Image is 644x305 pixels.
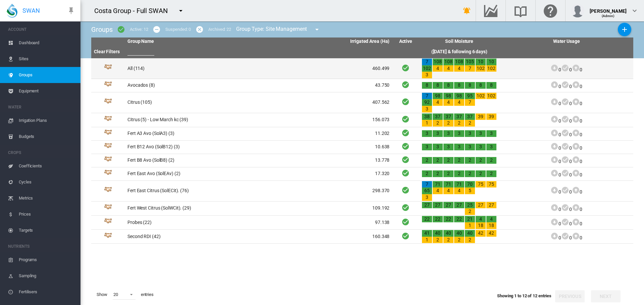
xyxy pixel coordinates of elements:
span: (Admin) [602,14,615,18]
div: 2 [433,120,443,127]
div: 3 [422,72,432,78]
span: 13.778 [375,157,389,163]
div: 22 [422,216,432,223]
i: Active [401,97,410,106]
span: WATER [8,102,75,112]
span: ACCOUNT [8,24,75,35]
tr: Group Id: 23568 Fert B12 Avo (SolB12) (3) 10.638 Active 3 3 3 3 3 3 3 000 [91,141,633,154]
div: 2 [454,120,464,127]
span: 0 0 0 [550,67,582,72]
div: 3 [454,144,464,150]
img: 4.svg [104,98,112,106]
div: 3 [486,130,496,137]
div: 4 [443,65,453,72]
div: 7 [465,65,475,72]
div: 25 [465,202,475,209]
div: 3 [465,130,475,137]
md-icon: Click here for help [542,7,558,15]
button: icon-bell-ring [460,4,474,17]
div: 4 [454,187,464,194]
div: 98 [443,93,453,99]
img: 4.svg [104,187,112,195]
span: Cycles [19,174,75,190]
div: 102 [476,65,486,72]
div: 3 [433,130,443,137]
div: Archived: 22 [208,26,231,32]
th: Active [392,37,419,46]
div: 102 [476,93,486,99]
div: 3 [433,144,443,150]
img: 4.svg [104,64,112,72]
span: Sampling [19,268,75,284]
div: 27 [422,202,432,209]
div: 39 [486,113,496,120]
span: 10.638 [375,144,389,149]
md-icon: icon-checkbox-marked-circle [117,25,125,33]
div: 70 [465,181,475,188]
div: 22 [433,216,443,223]
button: icon-cancel [193,23,206,36]
div: Costa Group - Full SWAN [94,6,174,15]
div: 4 [454,99,464,106]
div: 108 [443,59,453,65]
div: 3 [422,144,432,150]
span: Groups [19,67,75,83]
div: 4 [443,99,453,106]
span: Sites [19,51,75,67]
div: 2 [465,237,475,243]
td: Probes (22) [125,216,259,229]
div: 8 [476,82,486,89]
div: 75 [476,181,486,188]
div: 1 [422,237,432,243]
div: 3 [422,130,432,137]
img: 4.svg [104,130,112,138]
span: 0 0 0 [550,221,582,226]
div: 21 [465,216,475,223]
div: 3 [422,194,432,201]
div: 37 [454,113,464,120]
div: 37 [465,113,475,120]
span: 0 0 0 [550,118,582,124]
div: 40 [465,230,475,237]
tr: Group Id: 21682 Citrus (105) 407.562 Active 7 92 3 98 4 98 4 98 4 95 7 102 102 000 [91,92,633,113]
td: Second RDI (42) [125,230,259,243]
td: Group Id: 24608 [91,202,125,215]
div: 71 [433,181,443,188]
tr: Group Id: 23565 Fert East Avo (SolEAv) (2) 17.320 Active 2 2 2 2 2 2 2 000 [91,167,633,181]
td: Group Id: 24607 [91,181,125,201]
span: 97.138 [375,220,389,225]
div: 5 [465,187,475,194]
md-icon: Search the knowledge base [513,7,529,15]
div: 98 [433,93,443,99]
span: 0 0 0 [550,189,582,195]
div: 3 [422,106,432,112]
tr: Group Id: 30361 Probes (22) 97.138 Active 22 22 22 22 21 1 4 18 4 18 000 [91,216,633,230]
div: 1 [465,222,475,229]
span: 0 0 0 [550,159,582,164]
i: Active [401,155,410,164]
div: 10 [476,59,486,65]
td: Group Id: 21681 [91,79,125,92]
div: 71 [443,181,453,188]
span: 0 0 0 [550,132,582,137]
div: Group Type: Site Management [231,23,326,36]
img: 4.svg [104,218,112,226]
i: Active [401,218,410,226]
div: 3 [443,130,453,137]
div: 4 [433,187,443,194]
div: 8 [443,82,453,89]
div: 2 [443,120,453,127]
span: SWAN [22,6,40,15]
tr: Group Id: 21681 Avocados (8) 43.750 Active 8 8 8 8 8 8 8 000 [91,79,633,92]
div: 95 [465,93,475,99]
div: 3 [443,144,453,150]
span: Prices [19,206,75,222]
td: Citrus (5) - Low March kc (39) [125,113,259,127]
div: 2 [443,157,453,164]
div: 71 [454,181,464,188]
div: 27 [454,202,464,209]
button: icon-menu-down [174,4,187,17]
span: Showing 1 to 12 of 12 entries [497,293,551,298]
span: 0 0 0 [550,172,582,177]
span: Groups [91,25,112,33]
